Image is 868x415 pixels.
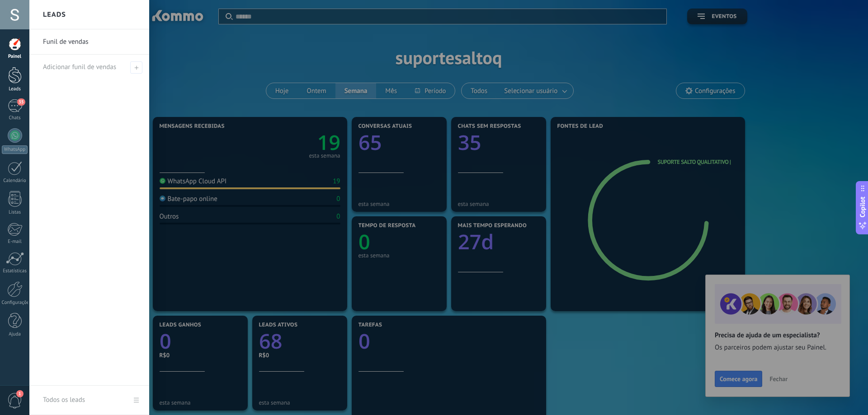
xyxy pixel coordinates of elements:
[2,145,28,154] div: WhatsApp
[2,86,28,92] div: Leads
[2,300,28,306] div: Configurações
[43,29,140,55] a: Funil de vendas
[858,196,867,217] span: Copilot
[43,387,85,413] div: Todos os leads
[17,98,25,106] span: 35
[2,210,28,215] div: Listas
[2,178,28,184] div: Calendário
[43,0,66,29] h2: Leads
[29,386,149,415] a: Todos os leads
[2,331,28,337] div: Ajuda
[130,61,142,74] span: Adicionar funil de vendas
[43,63,116,71] span: Adicionar funil de vendas
[2,239,28,245] div: E-mail
[2,54,28,60] div: Painel
[16,390,24,397] span: 1
[2,115,28,121] div: Chats
[2,268,28,274] div: Estatísticas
